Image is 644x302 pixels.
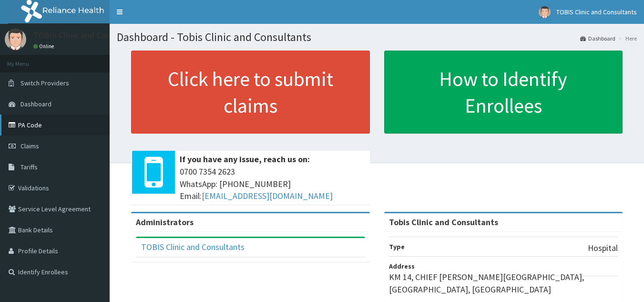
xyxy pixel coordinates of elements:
[180,154,310,165] b: If you have any issue, reach us on:
[117,31,637,43] h1: Dashboard - Tobis Clinic and Consultants
[20,79,69,87] span: Switch Providers
[33,43,56,50] a: Online
[131,51,370,134] a: Click here to submit claims
[20,100,51,108] span: Dashboard
[580,34,615,42] a: Dashboard
[588,242,618,254] p: Hospital
[20,142,39,150] span: Claims
[616,34,637,42] li: Here
[180,166,365,202] span: 0700 7354 2623 WhatsApp: [PHONE_NUMBER] Email:
[384,51,623,134] a: How to Identify Enrollees
[389,262,415,271] b: Address
[389,271,618,295] p: KM 14, CHIEF [PERSON_NAME][GEOGRAPHIC_DATA],[GEOGRAPHIC_DATA], [GEOGRAPHIC_DATA]
[389,217,498,228] strong: Tobis Clinic and Consultants
[5,29,26,50] img: User Image
[202,190,333,201] a: [EMAIL_ADDRESS][DOMAIN_NAME]
[556,8,637,16] span: TOBIS Clinic and Consultants
[389,242,405,251] b: Type
[141,241,245,252] a: TOBIS Clinic and Consultants
[136,217,194,228] b: Administrators
[33,31,142,40] p: TOBIS Clinic and Consultants
[20,163,38,171] span: Tariffs
[539,6,551,18] img: User Image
